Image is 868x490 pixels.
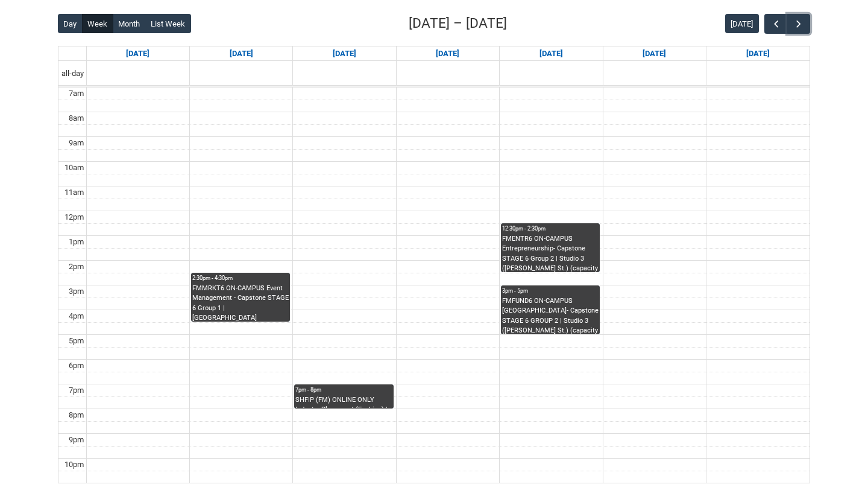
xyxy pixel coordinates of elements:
a: Go to September 15, 2025 [227,46,256,61]
div: 6pm [66,360,86,372]
div: 7pm [66,384,86,396]
div: 11am [62,186,86,199]
div: FMFUND6 ON-CAMPUS [GEOGRAPHIC_DATA]- Capstone STAGE 6 GROUP 2 | Studio 3 ([PERSON_NAME] St.) (cap... [502,296,599,334]
div: 12:30pm - 2:30pm [502,224,599,233]
div: 5pm [66,335,86,347]
div: 9pm [66,434,86,446]
h2: [DATE] – [DATE] [409,13,507,34]
button: List Week [145,14,191,33]
a: Go to September 17, 2025 [433,46,462,61]
div: SHFIP (FM) ONLINE ONLY Industry Placement (Fashion) | Online | [PERSON_NAME] [295,395,392,409]
a: Go to September 18, 2025 [537,46,565,61]
div: 9am [66,137,86,149]
div: 7am [66,87,86,100]
a: Go to September 16, 2025 [330,46,359,61]
button: Week [82,14,113,33]
div: 3pm - 5pm [502,287,599,295]
button: Next Week [787,14,810,34]
div: 12pm [62,211,86,223]
div: 4pm [66,310,86,322]
button: Previous Week [764,14,787,34]
div: FMENTR6 ON-CAMPUS Entrepreneurship- Capstone STAGE 6 Group 2 | Studio 3 ([PERSON_NAME] St.) (capa... [502,234,599,272]
div: 3pm [66,285,86,297]
div: 8pm [66,409,86,421]
span: all-day [59,68,86,80]
button: [DATE] [725,14,759,33]
div: 2:30pm - 4:30pm [192,274,289,282]
a: Go to September 19, 2025 [640,46,668,61]
button: Month [113,14,146,33]
a: Go to September 14, 2025 [124,46,152,61]
a: Go to September 20, 2025 [744,46,772,61]
div: FMMRKT6 ON-CAMPUS Event Management - Capstone STAGE 6 Group 1 | [GEOGRAPHIC_DATA] ([PERSON_NAME][... [192,284,289,322]
button: Day [58,14,83,33]
div: 1pm [66,236,86,248]
div: 10pm [62,459,86,471]
div: 2pm [66,261,86,273]
div: 10am [62,162,86,174]
div: 7pm - 8pm [295,386,392,394]
div: 8am [66,112,86,124]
